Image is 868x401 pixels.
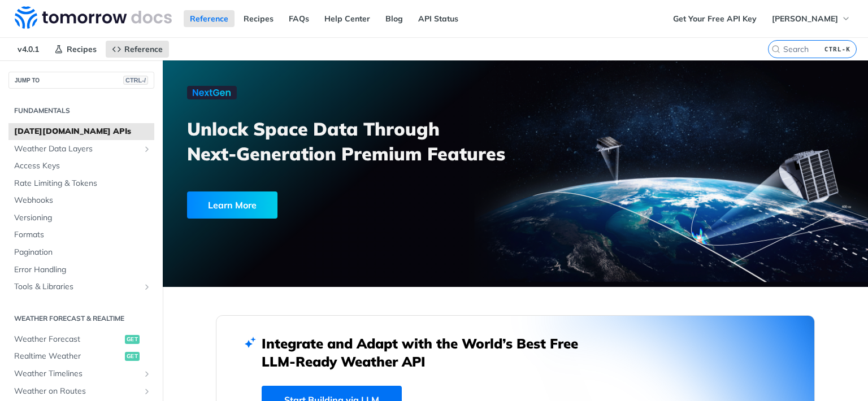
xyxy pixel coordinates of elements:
[187,116,528,166] h3: Unlock Space Data Through Next-Generation Premium Features
[8,331,154,348] a: Weather Forecastget
[123,76,148,85] span: CTRL-/
[187,191,459,219] a: Learn More
[14,334,122,345] span: Weather Forecast
[772,14,838,24] span: [PERSON_NAME]
[667,10,763,27] a: Get Your Free API Key
[142,369,151,378] button: Show subpages for Weather Timelines
[8,261,154,278] a: Error Handling
[283,10,315,27] a: FAQs
[14,264,151,276] span: Error Handling
[8,226,154,243] a: Formats
[48,41,103,58] a: Recipes
[67,44,97,54] span: Recipes
[412,10,465,27] a: API Status
[8,192,154,209] a: Webhooks
[14,386,140,397] span: Weather on Routes
[14,178,151,189] span: Rate Limiting & Tokens
[187,191,277,219] div: Learn More
[8,175,154,192] a: Rate Limiting & Tokens
[14,281,140,293] span: Tools & Libraries
[14,351,122,362] span: Realtime Weather
[766,10,857,27] button: [PERSON_NAME]
[8,72,154,89] button: JUMP TOCTRL-/
[8,123,154,140] a: [DATE][DOMAIN_NAME] APIs
[8,365,154,382] a: Weather TimelinesShow subpages for Weather Timelines
[125,335,140,344] span: get
[379,10,409,27] a: Blog
[11,41,45,58] span: v4.0.1
[14,160,151,172] span: Access Keys
[14,195,151,206] span: Webhooks
[237,10,280,27] a: Recipes
[124,44,163,54] span: Reference
[771,45,780,54] svg: Search
[8,158,154,175] a: Access Keys
[8,278,154,295] a: Tools & LibrariesShow subpages for Tools & Libraries
[184,10,235,27] a: Reference
[14,212,151,224] span: Versioning
[262,334,595,371] h2: Integrate and Adapt with the World’s Best Free LLM-Ready Weather API
[14,368,140,380] span: Weather Timelines
[8,210,154,226] a: Versioning
[187,86,237,99] img: NextGen
[8,244,154,261] a: Pagination
[8,383,154,400] a: Weather on RoutesShow subpages for Weather on Routes
[8,348,154,365] a: Realtime Weatherget
[14,229,151,241] span: Formats
[8,106,154,116] h2: Fundamentals
[14,143,140,155] span: Weather Data Layers
[106,41,169,58] a: Reference
[822,43,853,55] kbd: CTRL-K
[15,6,172,29] img: Tomorrow.io Weather API Docs
[8,313,154,324] h2: Weather Forecast & realtime
[14,126,151,137] span: [DATE][DOMAIN_NAME] APIs
[125,352,140,361] span: get
[142,145,151,154] button: Show subpages for Weather Data Layers
[14,247,151,258] span: Pagination
[8,141,154,158] a: Weather Data LayersShow subpages for Weather Data Layers
[318,10,376,27] a: Help Center
[142,282,151,291] button: Show subpages for Tools & Libraries
[142,387,151,396] button: Show subpages for Weather on Routes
